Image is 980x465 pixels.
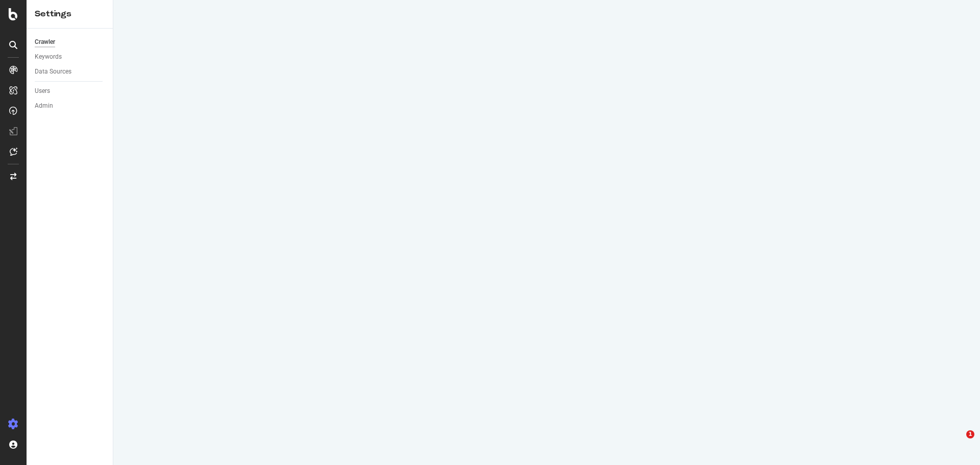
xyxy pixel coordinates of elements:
[35,52,62,62] div: Keywords
[35,101,106,111] a: Admin
[35,101,53,111] div: Admin
[35,52,106,62] a: Keywords
[35,86,50,96] div: Users
[35,37,106,47] a: Crawler
[945,430,970,455] iframe: Intercom live chat
[35,66,106,77] a: Data Sources
[35,86,106,96] a: Users
[966,430,974,438] span: 1
[35,37,55,47] div: Crawler
[35,66,71,77] div: Data Sources
[35,8,105,20] div: Settings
